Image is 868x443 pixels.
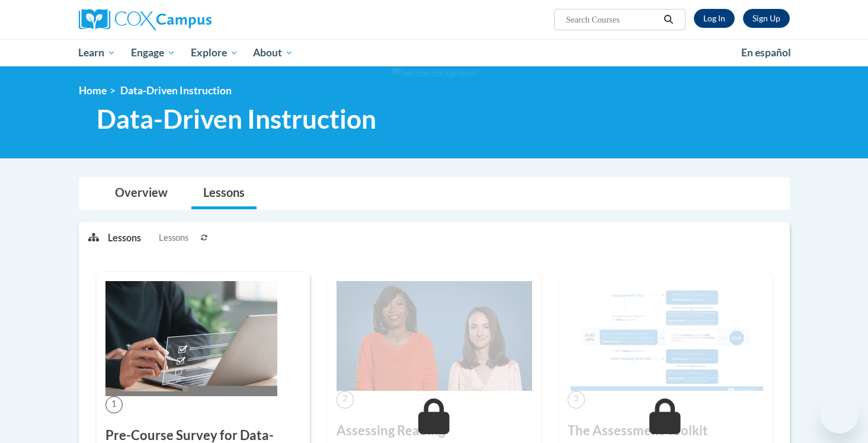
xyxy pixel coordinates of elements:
[392,67,476,80] img: Section background
[659,12,677,27] button: Search
[97,103,376,135] span: Data-Driven Instruction
[821,396,859,434] iframe: Button to launch messaging window
[71,39,124,66] a: Learn
[337,281,532,391] img: Course Image
[191,178,257,209] a: Lessons
[103,178,180,209] a: Overview
[120,84,232,97] span: Data-Driven Instruction
[183,39,246,66] a: Explore
[159,231,188,244] span: Lessons
[79,9,304,30] a: Cox Campus
[337,422,532,440] h3: Assessing Reading
[741,46,791,59] span: En español
[253,46,293,60] span: About
[568,422,763,440] h3: The Assessment Toolkit
[108,231,141,244] p: Lessons
[79,9,212,30] img: Cox Campus
[131,46,175,60] span: Engage
[78,46,116,60] span: Learn
[734,40,799,65] a: En español
[79,84,107,97] a: Home
[123,39,183,66] a: Engage
[105,396,123,413] span: 1
[191,46,238,60] span: Explore
[565,12,659,27] input: Search Courses
[105,281,277,396] img: Course Image
[61,39,808,66] div: Main menu
[694,9,735,28] a: Log In
[337,391,354,408] span: 2
[245,39,301,66] a: About
[743,9,790,28] a: Register
[568,391,585,408] span: 3
[568,281,763,391] img: Course Image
